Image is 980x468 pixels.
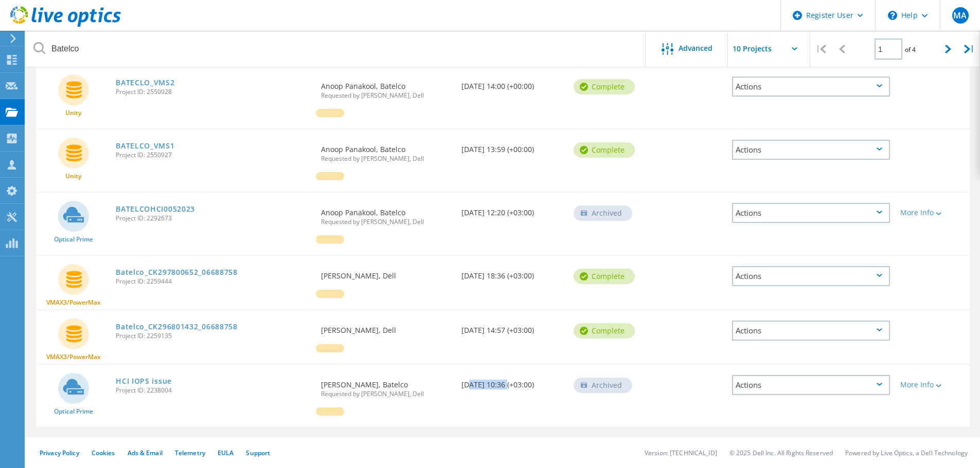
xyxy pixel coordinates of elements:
span: VMAX3/PowerMax [46,299,101,306]
a: EULA [218,448,234,457]
li: Version: [TECHNICAL_ID] [645,448,717,457]
div: [DATE] 14:00 (+00:00) [456,66,568,100]
span: Project ID: 2259444 [116,278,311,285]
a: Support [246,448,270,457]
a: Telemetry [175,448,205,457]
span: Project ID: 2238004 [116,387,311,394]
a: Cookies [92,448,115,457]
div: Actions [732,321,890,341]
div: [PERSON_NAME], Dell [316,310,456,344]
a: Batelco_CK297800652_06688758 [116,269,238,276]
div: [DATE] 12:20 (+03:00) [456,193,568,227]
div: [PERSON_NAME], Batelco [316,365,456,407]
span: Optical Prime [54,408,93,415]
div: [DATE] 10:36 (+03:00) [456,365,568,399]
div: | [810,31,831,67]
svg: \n [888,11,897,20]
span: Advanced [679,45,712,52]
div: More Info [900,381,965,388]
a: BATECLO_VMS2 [116,79,174,86]
span: Project ID: 2259135 [116,333,311,339]
div: Complete [574,142,635,158]
span: Project ID: 2550927 [116,152,311,158]
span: Project ID: 2292673 [116,215,311,221]
li: © 2025 Dell Inc. All Rights Reserved [729,448,833,457]
div: Anoop Panakool, Batelco [316,193,456,235]
span: Requested by [PERSON_NAME], Dell [321,391,451,397]
a: Ads & Email [128,448,163,457]
div: Actions [732,203,890,223]
span: Optical Prime [54,236,93,242]
div: Anoop Panakool, Batelco [316,129,456,172]
span: VMAX3/PowerMax [46,354,101,360]
div: [DATE] 13:59 (+00:00) [456,129,568,163]
div: | [959,31,980,67]
span: Unity [65,110,81,116]
input: Search projects by name, owner, ID, company, etc [26,31,646,67]
a: Batelco_CK296801432_06688758 [116,323,238,330]
li: Powered by Live Optics, a Dell Technology [845,448,968,457]
span: Requested by [PERSON_NAME], Dell [321,219,451,225]
div: Complete [574,269,635,284]
a: BATELCOHCI0052023 [116,205,195,213]
span: Requested by [PERSON_NAME], Dell [321,92,451,99]
div: Archived [574,205,632,221]
a: Live Optics Dashboard [10,22,121,29]
div: Complete [574,323,635,339]
span: Requested by [PERSON_NAME], Dell [321,156,451,162]
span: of 4 [905,45,916,54]
div: [DATE] 14:57 (+03:00) [456,310,568,344]
div: Anoop Panakool, Batelco [316,66,456,109]
div: [DATE] 18:36 (+03:00) [456,256,568,290]
span: MA [953,11,967,20]
a: BATELCO_VMS1 [116,142,174,149]
div: Actions [732,266,890,286]
div: Archived [574,378,632,393]
div: More Info [900,209,965,216]
span: Unity [65,173,81,179]
span: Project ID: 2550928 [116,89,311,95]
a: Privacy Policy [40,448,79,457]
a: HCI IOPS issue [116,378,172,385]
div: Actions [732,375,890,395]
div: [PERSON_NAME], Dell [316,256,456,290]
div: Complete [574,79,635,95]
div: Actions [732,77,890,97]
div: Actions [732,140,890,160]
